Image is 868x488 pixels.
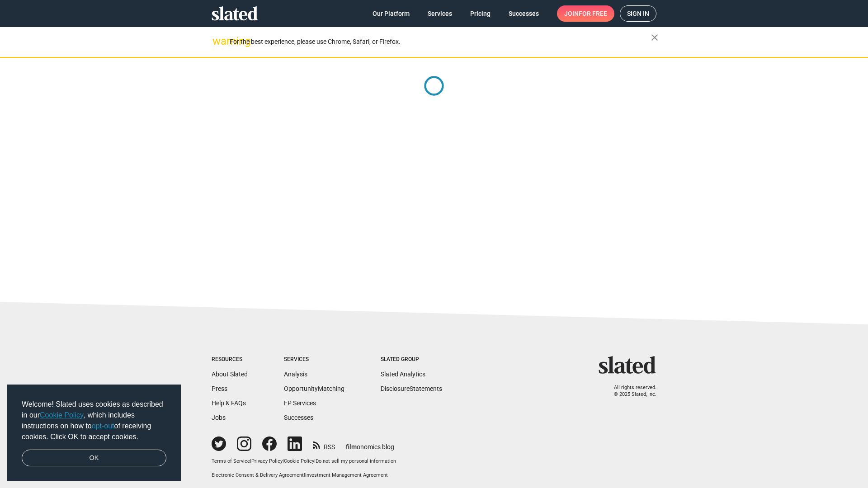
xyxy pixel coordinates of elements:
[284,385,344,392] a: OpportunityMatching
[284,356,344,363] div: Services
[564,5,607,22] span: Join
[649,32,660,43] mat-icon: close
[284,458,314,464] a: Cookie Policy
[346,443,357,450] span: film
[284,414,313,421] a: Successes
[470,5,491,22] span: Pricing
[212,472,304,478] a: Electronic Consent & Delivery Agreement
[557,5,614,22] a: Joinfor free
[212,371,248,378] a: About Slated
[501,5,546,22] a: Successes
[92,422,114,430] a: opt-out
[40,411,84,419] a: Cookie Policy
[22,450,166,467] a: dismiss cookie message
[212,36,223,47] mat-icon: warning
[212,399,246,407] a: Help & FAQs
[365,5,417,22] a: Our Platform
[316,458,396,465] button: Do not sell my personal information
[7,385,181,481] div: cookieconsent
[627,6,649,21] span: Sign in
[230,36,651,48] div: For the best experience, please use Chrome, Safari, or Firefox.
[22,399,166,442] span: Welcome! Slated uses cookies as described in our , which includes instructions on how to of recei...
[381,356,442,363] div: Slated Group
[604,385,656,398] p: All rights reserved. © 2025 Slated, Inc.
[313,437,335,451] a: RSS
[381,385,442,392] a: DisclosureStatements
[509,5,539,22] span: Successes
[428,5,452,22] span: Services
[283,458,284,464] span: |
[346,436,394,451] a: filmonomics blog
[212,356,248,363] div: Resources
[212,414,226,421] a: Jobs
[212,385,227,392] a: Press
[284,371,307,378] a: Analysis
[251,458,283,464] a: Privacy Policy
[314,458,316,464] span: |
[250,458,251,464] span: |
[620,5,656,22] a: Sign in
[579,5,607,22] span: for free
[284,399,316,407] a: EP Services
[463,5,498,22] a: Pricing
[373,5,410,22] span: Our Platform
[381,371,425,378] a: Slated Analytics
[420,5,459,22] a: Services
[212,458,250,464] a: Terms of Service
[304,472,305,478] span: |
[305,472,388,478] a: Investment Management Agreement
